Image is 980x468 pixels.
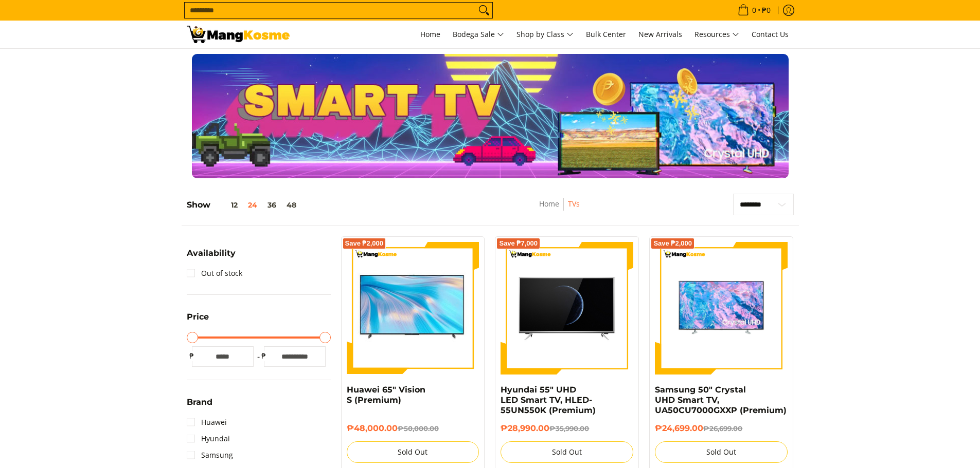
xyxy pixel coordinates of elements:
span: Save ₱7,000 [499,240,538,247]
span: • [735,5,774,16]
span: Bodega Sale [453,28,504,41]
span: Brand [187,398,212,406]
nav: Breadcrumbs [481,198,638,221]
button: Sold Out [501,441,633,463]
a: Huawei [187,414,227,430]
a: Resources [689,21,744,48]
span: Home [420,29,440,39]
h6: ₱24,699.00 [655,423,788,434]
span: 0 [751,7,758,14]
button: Sold Out [655,441,788,463]
a: Samsung 50" Crystal UHD Smart TV, UA50CU7000GXXP (Premium) [655,385,787,415]
a: Hyundai 55" UHD LED Smart TV, HLED-55UN550K (Premium) [501,385,596,415]
span: Bulk Center [586,29,626,39]
span: Price [187,313,209,321]
summary: Open [187,249,236,265]
span: Resources [694,28,739,41]
span: ₱ [259,351,269,361]
h6: ₱28,990.00 [501,423,633,434]
del: ₱26,699.00 [703,424,742,433]
button: Search [476,3,492,18]
a: Huawei 65" Vision S (Premium) [347,385,425,405]
img: hyundai-ultra-hd-smart-tv-65-inch-full-view-mang-kosme [501,242,633,375]
a: Contact Us [746,21,794,48]
del: ₱50,000.00 [398,424,439,433]
nav: Main Menu [300,21,794,48]
span: ₱0 [760,7,772,14]
a: Home [539,199,559,209]
span: Shop by Class [516,28,574,41]
img: TVs - Premium Television Brands l Mang Kosme [187,26,290,43]
summary: Open [187,398,212,414]
a: TVs [568,199,580,209]
button: 36 [262,201,281,209]
summary: Open [187,313,209,329]
a: Out of stock [187,265,242,282]
img: Samsung 50" Crystal UHD Smart TV, UA50CU7000GXXP (Premium) [655,242,788,375]
img: huawei-s-65-inch-4k-lcd-display-tv-full-view-mang-kosme [347,247,479,368]
a: Bodega Sale [448,21,509,48]
del: ₱35,990.00 [549,424,589,433]
a: Bulk Center [581,21,631,48]
h6: ₱48,000.00 [347,423,479,434]
span: ₱ [187,351,197,361]
span: Save ₱2,000 [653,240,692,247]
span: Contact Us [752,29,789,39]
button: 48 [281,201,301,209]
a: Hyundai [187,430,230,447]
a: New Arrivals [633,21,687,48]
button: Sold Out [347,441,479,463]
a: Shop by Class [511,21,579,48]
a: Samsung [187,447,233,463]
span: New Arrivals [638,29,682,39]
span: Availability [187,249,236,257]
span: Save ₱2,000 [345,240,384,247]
h5: Show [187,200,301,210]
a: Home [415,21,446,48]
button: 24 [243,201,262,209]
button: 12 [210,201,243,209]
